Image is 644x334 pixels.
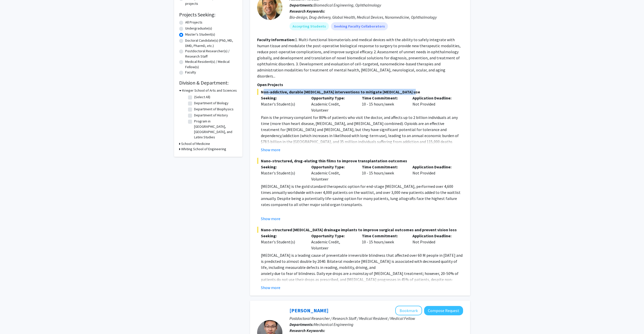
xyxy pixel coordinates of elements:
[289,328,325,333] b: Research Keywords:
[331,22,388,30] mat-chip: Seeking Faculty Collaborators
[194,94,210,100] label: (Select All)
[257,37,295,42] b: Faculty Information:
[289,315,463,321] p: Postdoctoral Researcher / Research Staff / Medical Resident / Medical Fellow
[194,100,228,106] label: Department of Biology
[194,107,234,112] label: Department of Biophysics
[194,119,236,140] label: Program in [GEOGRAPHIC_DATA], [GEOGRAPHIC_DATA], and Latinx Studies
[261,216,280,222] button: Show more
[307,164,358,182] div: Academic Credit, Volunteer
[424,306,463,315] button: Compose Request to Sixuan Li
[261,270,463,307] p: anxiety due to fear of blindness. Daily eye drops are a mainstay of [MEDICAL_DATA] treatment; how...
[261,252,463,270] p: [MEDICAL_DATA] is a leading cause of preventable irreversible blindness that affected over 60 M p...
[185,59,237,70] label: Medical Resident(s) / Medical Fellow(s)
[181,146,226,152] h3: Whiting School of Engineering
[412,233,455,239] p: Application Deadline:
[257,158,463,164] span: Nano-structured, drug-eluting thin films to improve transplantation outcomes
[185,32,215,37] label: Master's Student(s)
[261,170,304,176] div: Master's Student(s)
[289,14,463,20] div: Bio-design, Drug delivery, Global Health, Medical Devices, Nanomedicine, Ophthalmology
[409,95,459,113] div: Not Provided
[358,233,409,251] div: 10 - 15 hours/week
[4,311,22,330] iframe: Chat
[311,233,354,239] p: Opportunity Type:
[261,114,463,157] p: Pain is the primary complaint for 80% of patients who visit the doctor, and affects up to 2 billi...
[185,38,237,48] label: Doctoral Candidate(s) (PhD, MD, DMD, PharmD, etc.)
[185,20,202,25] label: All Projects
[314,322,354,327] span: Mechanical Engineering
[289,9,325,14] b: Research Keywords:
[179,80,237,86] h2: Division & Department:
[362,95,405,101] p: Time Commitment:
[311,95,354,101] p: Opportunity Type:
[261,164,304,170] p: Seeking:
[261,147,280,153] button: Show more
[289,307,328,314] a: [PERSON_NAME]
[362,233,405,239] p: Time Commitment:
[179,12,237,18] h2: Projects Seeking:
[194,113,228,118] label: Department of History
[289,22,329,30] mat-chip: Accepting Students
[261,95,304,101] p: Seeking:
[261,233,304,239] p: Seeking:
[307,95,358,113] div: Academic Credit, Volunteer
[409,164,459,182] div: Not Provided
[311,164,354,170] p: Opportunity Type:
[289,322,314,327] b: Departments:
[261,285,280,291] button: Show more
[185,70,196,75] label: Faculty
[182,88,237,93] h3: Krieger School of Arts and Sciences
[257,227,463,233] span: Nano-structured [MEDICAL_DATA] drainage implants to improve surgical outcomes and prevent vision ...
[185,26,212,31] label: Undergraduate(s)
[358,164,409,182] div: 10 - 15 hours/week
[289,3,314,8] b: Departments:
[412,164,455,170] p: Application Deadline:
[181,141,210,146] h3: School of Medicine
[412,95,455,101] p: Application Deadline:
[261,239,304,245] div: Master's Student(s)
[261,101,304,107] div: Master's Student(s)
[395,306,422,315] button: Add Sixuan Li to Bookmarks
[257,37,461,79] fg-read-more: 1. Multi-functional biomaterials and medical devices with the ability to safely integrate with hu...
[185,48,237,59] label: Postdoctoral Researcher(s) / Research Staff
[409,233,459,251] div: Not Provided
[314,3,381,8] span: Biomedical Engineering, Ophthalmology
[362,164,405,170] p: Time Commitment:
[257,82,463,88] p: Open Projects
[307,233,358,251] div: Academic Credit, Volunteer
[261,183,463,208] p: [MEDICAL_DATA] is the gold standard therapeutic option for end-stage [MEDICAL_DATA], performed ov...
[358,95,409,113] div: 10 - 15 hours/week
[257,89,463,95] span: Non-addictive, durable [MEDICAL_DATA] interventions to mitigate [MEDICAL_DATA] use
